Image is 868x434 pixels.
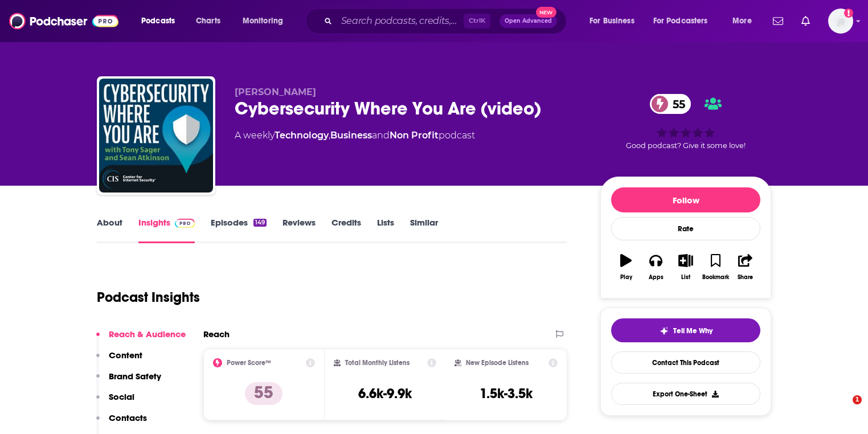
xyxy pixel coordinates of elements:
[316,8,578,34] div: Search podcasts, credits, & more...
[731,247,760,288] button: Share
[337,12,464,30] input: Search podcasts, credits, & more...
[701,247,730,288] button: Bookmark
[844,9,853,18] svg: Add a profile image
[97,289,200,306] h1: Podcast Insights
[660,326,669,335] img: tell me why sparkle
[653,13,708,29] span: For Podcasters
[650,94,691,114] a: 55
[466,359,529,367] h2: New Episode Listens
[853,395,862,404] span: 1
[611,187,760,212] button: Follow
[681,274,690,281] div: List
[410,217,438,243] a: Similar
[99,79,213,193] img: Cybersecurity Where You Are (video)
[109,350,142,361] p: Content
[797,11,814,31] a: Show notifications dropdown
[611,351,760,374] a: Contact This Podcast
[649,274,664,281] div: Apps
[464,14,490,28] span: Ctrl K
[390,130,439,141] a: Non Profit
[96,412,147,433] button: Contacts
[646,12,724,30] button: open menu
[175,219,195,228] img: Podchaser Pro
[235,129,475,142] div: A weekly podcast
[211,217,267,243] a: Episodes149
[828,9,853,34] button: Show profile menu
[96,371,161,392] button: Brand Safety
[480,385,533,402] h3: 1.5k-3.5k
[768,11,788,31] a: Show notifications dropdown
[235,87,316,97] span: [PERSON_NAME]
[245,382,282,405] p: 55
[536,7,556,18] span: New
[732,13,752,29] span: More
[702,274,729,281] div: Bookmark
[330,130,372,141] a: Business
[109,371,161,382] p: Brand Safety
[109,329,186,339] p: Reach & Audience
[345,359,410,367] h2: Total Monthly Listens
[661,94,691,114] span: 55
[372,130,390,141] span: and
[109,412,147,423] p: Contacts
[828,9,853,34] img: User Profile
[97,217,122,243] a: About
[505,18,552,24] span: Open Advanced
[282,217,316,243] a: Reviews
[671,247,701,288] button: List
[611,383,760,405] button: Export One-Sheet
[611,318,760,342] button: tell me why sparkleTell Me Why
[589,13,634,29] span: For Business
[253,219,267,227] div: 149
[582,12,649,30] button: open menu
[331,217,361,243] a: Credits
[275,130,329,141] a: Technology
[738,274,753,281] div: Share
[829,395,857,423] iframe: Intercom live chat
[9,10,118,32] img: Podchaser - Follow, Share and Rate Podcasts
[499,14,557,28] button: Open AdvancedNew
[96,350,142,371] button: Content
[377,217,394,243] a: Lists
[203,329,230,339] h2: Reach
[109,391,134,402] p: Social
[196,13,220,29] span: Charts
[611,247,641,288] button: Play
[620,274,632,281] div: Play
[138,217,195,243] a: InsightsPodchaser Pro
[626,141,746,150] span: Good podcast? Give it some love!
[189,12,227,30] a: Charts
[329,130,330,141] span: ,
[96,329,186,350] button: Reach & Audience
[600,87,771,157] div: 55Good podcast? Give it some love!
[141,13,175,29] span: Podcasts
[133,12,190,30] button: open menu
[96,391,134,412] button: Social
[641,247,670,288] button: Apps
[611,217,760,240] div: Rate
[673,326,713,335] span: Tell Me Why
[243,13,283,29] span: Monitoring
[227,359,271,367] h2: Power Score™
[358,385,412,402] h3: 6.6k-9.9k
[724,12,766,30] button: open menu
[235,12,298,30] button: open menu
[828,9,853,34] span: Logged in as rpearson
